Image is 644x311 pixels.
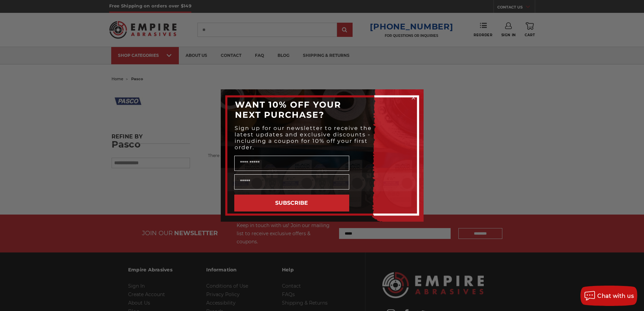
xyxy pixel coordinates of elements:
button: SUBSCRIBE [234,195,349,212]
span: WANT 10% OFF YOUR NEXT PURCHASE? [235,99,341,120]
input: Email [234,174,349,190]
span: Sign up for our newsletter to receive the latest updates and exclusive discounts - including a co... [235,125,372,151]
button: Chat with us [580,286,637,306]
button: Close dialog [410,94,417,101]
span: Chat with us [597,293,634,299]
